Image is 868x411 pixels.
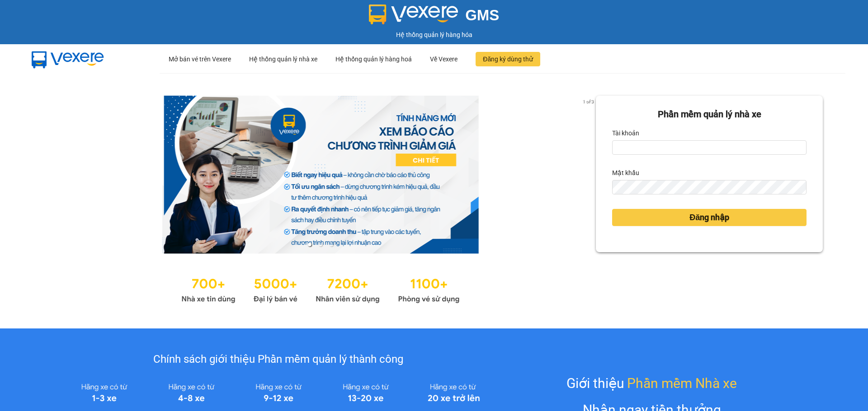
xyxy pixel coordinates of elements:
[612,180,807,194] input: Mật khẩu
[580,96,596,107] p: 1 of 3
[369,14,500,21] a: GMS
[612,126,639,140] label: Tài khoản
[612,209,807,226] button: Đăng nhập
[612,140,807,155] input: Tài khoản
[476,52,540,66] button: Đăng ký dùng thử
[308,243,311,246] li: slide item 1
[369,5,458,24] img: logo 2
[23,44,113,74] img: mbUUG5Q.png
[45,96,58,254] button: previous slide / item
[2,30,866,40] div: Hệ thống quản lý hàng hóa
[319,243,322,246] li: slide item 2
[612,107,807,121] div: Phần mềm quản lý nhà xe
[612,166,639,180] label: Mật khẩu
[61,351,496,368] div: Chính sách giới thiệu Phần mềm quản lý thành công
[483,54,533,64] span: Đăng ký dùng thử
[583,96,596,254] button: next slide / item
[169,45,231,74] div: Mở bán vé trên Vexere
[330,243,333,246] li: slide item 3
[249,45,317,74] div: Hệ thống quản lý nhà xe
[566,373,737,394] div: Giới thiệu
[335,45,412,74] div: Hệ thống quản lý hàng hoá
[181,272,460,306] img: Statistics.png
[465,7,499,23] span: GMS
[689,211,729,224] span: Đăng nhập
[430,45,458,74] div: Về Vexere
[627,373,737,394] span: Phần mềm Nhà xe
